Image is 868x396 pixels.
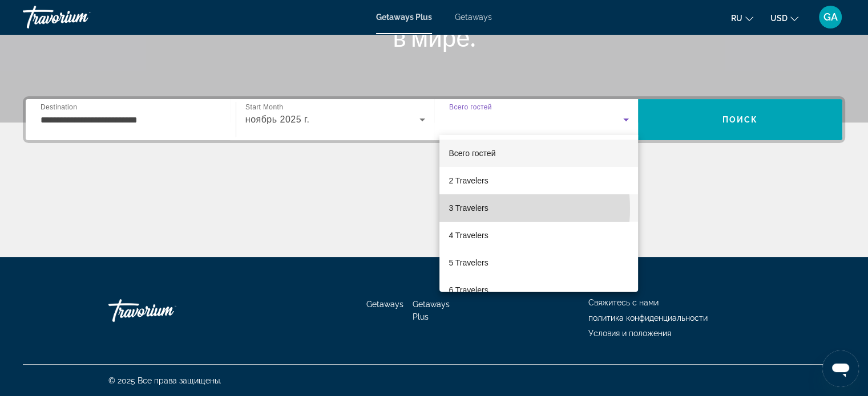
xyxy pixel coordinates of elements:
span: 4 Travelers [449,228,488,242]
iframe: Кнопка запуска окна обмена сообщениями [822,350,859,387]
span: Всего гостей [449,149,495,158]
span: 2 Travelers [449,174,488,187]
span: 3 Travelers [449,201,488,215]
span: 6 Travelers [449,283,488,297]
span: 5 Travelers [449,256,488,270]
